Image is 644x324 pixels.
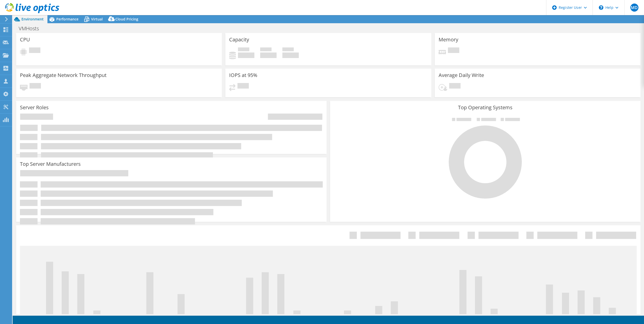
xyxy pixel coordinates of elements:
[334,105,637,110] h3: Top Operating Systems
[20,161,81,167] h3: Top Server Manufacturers
[237,83,249,90] span: Pending
[260,52,277,58] h4: 0 GiB
[21,17,44,21] span: Environment
[238,47,249,52] span: Used
[449,83,461,90] span: Pending
[282,47,294,52] span: Total
[630,4,638,12] span: MD
[229,72,257,78] h3: IOPS at 95%
[599,5,603,10] svg: \n
[229,37,249,42] h3: Capacity
[20,105,49,110] h3: Server Roles
[20,37,30,42] h3: CPU
[260,47,272,52] span: Free
[29,47,40,54] span: Pending
[91,17,103,21] span: Virtual
[20,72,106,78] h3: Peak Aggregate Network Throughput
[448,47,459,54] span: Pending
[115,17,138,21] span: Cloud Pricing
[439,37,458,42] h3: Memory
[30,83,41,90] span: Pending
[16,26,47,31] h1: VMHosts
[238,52,254,58] h4: 0 GiB
[439,72,484,78] h3: Average Daily Write
[56,17,78,21] span: Performance
[282,52,299,58] h4: 0 GiB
